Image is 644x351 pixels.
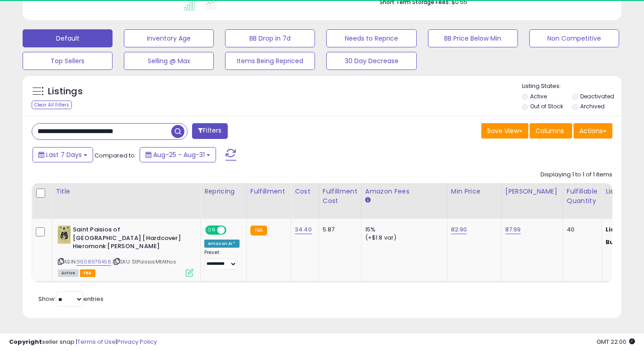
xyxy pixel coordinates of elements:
[530,102,563,110] label: Out of Stock
[124,52,214,70] button: Selling @ Max
[567,226,595,234] div: 40
[94,151,136,160] span: Compared to:
[23,29,113,47] button: Default
[573,123,612,139] button: Actions
[505,187,559,196] div: [PERSON_NAME]
[77,337,116,346] a: Terms of Use
[58,269,79,277] span: All listings currently available for purchase on Amazon
[597,337,635,346] span: 2025-09-8 22:00 GMT
[117,337,157,346] a: Privacy Policy
[326,29,416,47] button: Needs to Reprice
[9,338,157,346] div: seller snap | |
[250,187,287,196] div: Fulfillment
[206,226,217,234] span: ON
[428,29,518,47] button: BB Price Below Min
[140,147,216,162] button: Aug-25 - Aug-31
[58,226,71,244] img: 51eG4RLuimL._SL40_.jpg
[295,225,312,234] a: 34.40
[204,240,240,248] div: Amazon AI *
[567,187,598,206] div: Fulfillable Quantity
[225,226,240,234] span: OFF
[38,295,103,303] span: Show: entries
[76,258,111,266] a: 9608976456
[32,101,72,109] div: Clear All Filters
[323,226,354,234] div: 5.87
[580,92,614,100] label: Deactivated
[365,234,440,242] div: (+$1.8 var)
[541,171,612,179] div: Displaying 1 to 1 of 1 items
[250,226,267,236] small: FBA
[9,337,42,346] strong: Copyright
[23,52,113,70] button: Top Sellers
[80,269,95,277] span: FBA
[323,187,357,206] div: Fulfillment Cost
[56,187,197,196] div: Title
[505,225,521,234] a: 87.99
[365,196,371,204] small: Amazon Fees.
[58,226,193,276] div: ASIN:
[451,187,498,196] div: Min Price
[225,29,315,47] button: BB Drop in 7d
[204,249,240,270] div: Preset:
[48,85,83,98] h5: Listings
[113,258,176,265] span: | SKU: StPaisiosMtAthos
[365,187,443,196] div: Amazon Fees
[481,123,528,139] button: Save View
[192,123,227,139] button: Filters
[530,123,572,139] button: Columns
[153,150,205,159] span: Aug-25 - Aug-31
[522,82,621,91] p: Listing States:
[580,102,605,110] label: Archived
[46,150,82,159] span: Last 7 Days
[451,225,467,234] a: 82.90
[124,29,214,47] button: Inventory Age
[73,226,183,253] b: Saint Paisios of [GEOGRAPHIC_DATA] [Hardcover] Hieromonk [PERSON_NAME]
[529,29,619,47] button: Non Competitive
[530,92,547,100] label: Active
[536,126,564,135] span: Columns
[365,226,440,234] div: 15%
[225,52,315,70] button: Items Being Repriced
[33,147,93,162] button: Last 7 Days
[326,52,416,70] button: 30 Day Decrease
[295,187,315,196] div: Cost
[204,187,243,196] div: Repricing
